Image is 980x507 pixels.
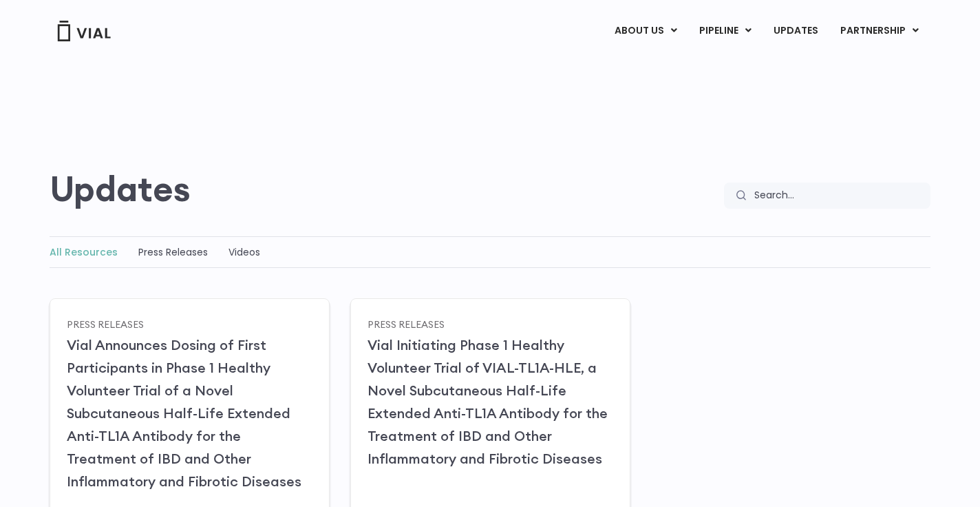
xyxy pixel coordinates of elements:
a: Vial Announces Dosing of First Participants in Phase 1 Healthy Volunteer Trial of a Novel Subcuta... [67,336,301,490]
input: Search... [745,183,930,209]
a: UPDATES [763,19,829,43]
a: Vial Initiating Phase 1 Healthy Volunteer Trial of VIAL-TL1A-HLE, a Novel Subcutaneous Half-Life ... [367,336,608,467]
a: Press Releases [367,318,445,330]
a: PIPELINEMenu Toggle [688,19,762,43]
h2: Updates [50,169,191,209]
a: All Resources [50,245,118,259]
img: Vial Logo [56,21,111,41]
a: Press Releases [67,318,144,330]
a: ABOUT USMenu Toggle [604,19,688,43]
a: Press Releases [138,245,208,259]
a: Videos [228,245,260,259]
a: PARTNERSHIPMenu Toggle [829,19,930,43]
